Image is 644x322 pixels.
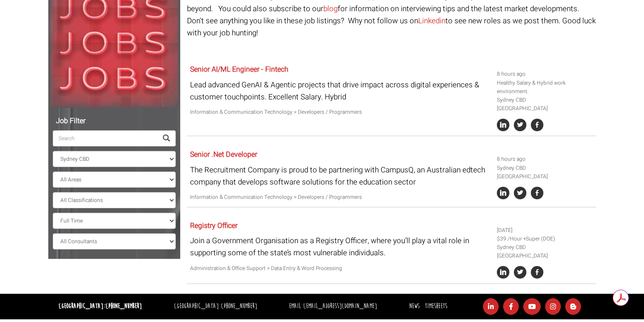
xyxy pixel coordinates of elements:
p: The Recruitment Company is proud to be partnering with CampusQ, an Australian edtech company that... [190,164,490,188]
a: Senior AI/ML Engineer - Fintech [190,64,288,75]
p: Join a Government Organisation as a Registry Officer, where you’ll play a vital role in supportin... [190,235,490,259]
a: blog [323,3,338,14]
li: Sydney CBD [GEOGRAPHIC_DATA] [497,164,593,181]
li: $39 /Hour +Super (DOE) [497,235,593,243]
p: Information & Communication Technology > Developers / Programmers [190,108,490,116]
a: [PHONE_NUMBER] [221,302,257,310]
p: Information & Communication Technology > Developers / Programmers [190,193,490,202]
li: Sydney CBD [GEOGRAPHIC_DATA] [497,243,593,260]
p: Administration & Office Support > Data Entry & Word Processing [190,264,490,273]
a: [PHONE_NUMBER] [106,302,142,310]
li: 8 hours ago [497,70,593,78]
a: Linkedin [418,15,445,26]
li: 8 hours ago [497,155,593,163]
p: Lead advanced GenAI & Agentic projects that drive impact across digital experiences & customer to... [190,79,490,103]
a: Timesheets [425,302,447,310]
strong: [GEOGRAPHIC_DATA]: [59,302,142,310]
input: Search [53,130,157,146]
a: [EMAIL_ADDRESS][DOMAIN_NAME] [303,302,377,310]
li: Healthy Salary & Hybrid work environment. [497,79,593,96]
a: Registry Officer [190,220,237,231]
li: [GEOGRAPHIC_DATA]: [172,300,259,313]
li: Sydney CBD [GEOGRAPHIC_DATA] [497,96,593,113]
a: Senior .Net Developer [190,149,257,160]
h5: Job Filter [53,117,176,125]
a: News [409,302,419,310]
li: [DATE] [497,226,593,235]
li: Email: [287,300,379,313]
